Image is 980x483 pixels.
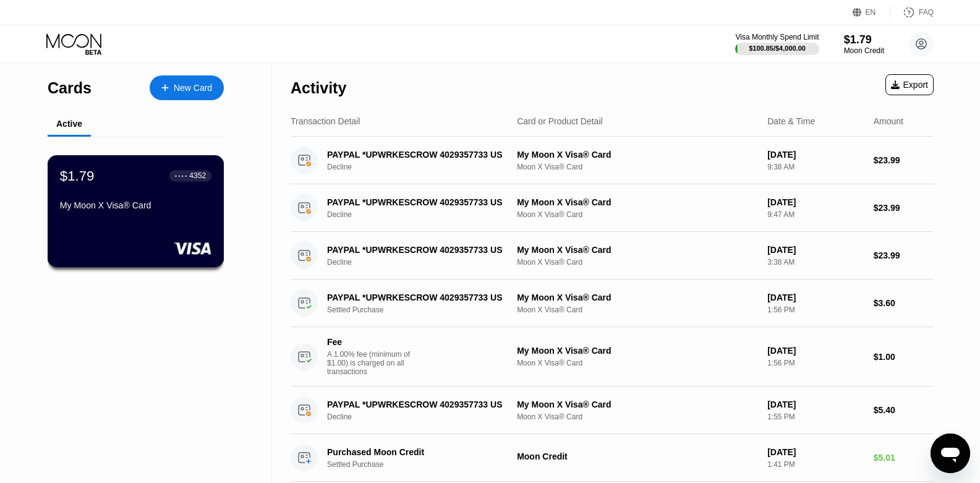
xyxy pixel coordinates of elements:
[874,116,903,126] div: Amount
[291,280,934,327] div: PAYPAL *UPWRKESCROW 4029357733 USSettled PurchaseMy Moon X Visa® CardMoon X Visa® Card[DATE]1:56 ...
[874,453,934,463] div: $5.01
[919,8,934,17] div: FAQ
[767,460,864,469] div: 1:41 PM
[517,400,757,409] div: My Moon X Visa® Card
[517,359,757,367] div: Moon X Visa® Card
[327,447,508,457] div: Purchased Moon Credit
[327,350,420,376] div: A 1.00% fee (minimum of $1.00) is charged on all transactions
[327,460,522,469] div: Settled Purchase
[767,210,864,219] div: 9:47 AM
[735,33,819,41] div: Visa Monthly Spend Limit
[327,163,522,171] div: Decline
[767,258,864,267] div: 3:38 AM
[327,400,508,409] div: PAYPAL *UPWRKESCROW 4029357733 US
[517,293,757,302] div: My Moon X Visa® Card
[767,412,864,421] div: 1:55 PM
[749,45,806,52] div: $100.85 / $4,000.00
[517,150,757,160] div: My Moon X Visa® Card
[767,346,864,356] div: [DATE]
[767,116,815,126] div: Date & Time
[767,163,864,171] div: 9:38 AM
[517,258,757,267] div: Moon X Visa® Card
[890,6,934,19] div: FAQ
[60,200,211,210] div: My Moon X Visa® Card
[150,75,224,100] div: New Card
[767,447,864,457] div: [DATE]
[767,245,864,255] div: [DATE]
[767,197,864,207] div: [DATE]
[844,33,884,55] div: $1.79Moon Credit
[327,150,508,160] div: PAYPAL *UPWRKESCROW 4029357733 US
[291,387,934,434] div: PAYPAL *UPWRKESCROW 4029357733 USDeclineMy Moon X Visa® CardMoon X Visa® Card[DATE]1:55 PM$5.40
[517,116,603,126] div: Card or Product Detail
[767,293,864,302] div: [DATE]
[767,306,864,314] div: 1:56 PM
[175,174,187,177] div: ● ● ● ●
[767,359,864,367] div: 1:56 PM
[174,83,212,93] div: New Card
[56,119,82,129] div: Active
[291,327,934,387] div: FeeA 1.00% fee (minimum of $1.00) is charged on all transactionsMy Moon X Visa® CardMoon X Visa® ...
[517,197,757,207] div: My Moon X Visa® Card
[327,412,522,421] div: Decline
[885,74,934,95] div: Export
[517,245,757,255] div: My Moon X Visa® Card
[517,412,757,421] div: Moon X Visa® Card
[874,250,934,260] div: $23.99
[874,298,934,308] div: $3.60
[189,171,206,180] div: 4352
[931,434,970,473] iframe: Botón para iniciar la ventana de mensajería
[291,137,934,184] div: PAYPAL *UPWRKESCROW 4029357733 USDeclineMy Moon X Visa® CardMoon X Visa® Card[DATE]9:38 AM$23.99
[866,8,876,17] div: EN
[48,79,92,97] div: Cards
[517,346,757,356] div: My Moon X Visa® Card
[291,232,934,280] div: PAYPAL *UPWRKESCROW 4029357733 USDeclineMy Moon X Visa® CardMoon X Visa® Card[DATE]3:38 AM$23.99
[517,306,757,314] div: Moon X Visa® Card
[844,46,884,55] div: Moon Credit
[874,405,934,415] div: $5.40
[517,163,757,171] div: Moon X Visa® Card
[291,184,934,232] div: PAYPAL *UPWRKESCROW 4029357733 USDeclineMy Moon X Visa® CardMoon X Visa® Card[DATE]9:47 AM$23.99
[844,33,884,46] div: $1.79
[874,203,934,213] div: $23.99
[874,155,934,165] div: $23.99
[48,156,223,267] div: $1.79● ● ● ●4352My Moon X Visa® Card
[853,6,890,19] div: EN
[517,210,757,219] div: Moon X Visa® Card
[327,337,414,347] div: Fee
[327,245,508,255] div: PAYPAL *UPWRKESCROW 4029357733 US
[327,197,508,207] div: PAYPAL *UPWRKESCROW 4029357733 US
[327,293,508,302] div: PAYPAL *UPWRKESCROW 4029357733 US
[327,210,522,219] div: Decline
[767,150,864,160] div: [DATE]
[291,116,360,126] div: Transaction Detail
[767,400,864,409] div: [DATE]
[517,451,757,461] div: Moon Credit
[327,306,522,314] div: Settled Purchase
[735,33,819,55] div: Visa Monthly Spend Limit$100.85/$4,000.00
[327,258,522,267] div: Decline
[60,168,95,184] div: $1.79
[874,352,934,362] div: $1.00
[891,80,928,90] div: Export
[291,79,346,97] div: Activity
[291,434,934,482] div: Purchased Moon CreditSettled PurchaseMoon Credit[DATE]1:41 PM$5.01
